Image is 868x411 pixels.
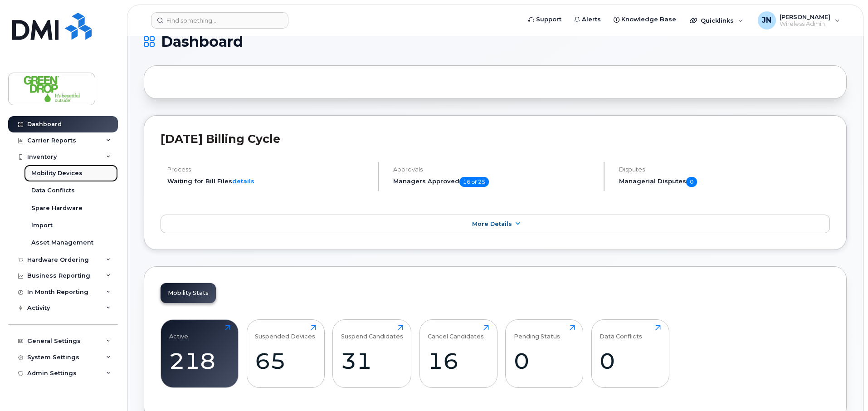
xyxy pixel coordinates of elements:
h5: Managerial Disputes [619,177,830,187]
span: JN [762,15,771,26]
div: Cancel Candidates [428,325,484,340]
h4: Disputes [619,166,830,173]
span: Dashboard [161,35,243,49]
h5: Managers Approved [393,177,596,187]
div: Data Conflicts [600,325,642,340]
div: Active [169,325,188,340]
a: Cancel Candidates16 [428,325,489,383]
span: 16 of 25 [459,177,489,187]
a: Alerts [568,10,607,29]
div: Suspend Candidates [341,325,403,340]
a: Pending Status0 [514,325,575,383]
span: Knowledge Base [621,15,676,24]
div: Quicklinks [683,11,750,29]
span: Quicklinks [701,17,734,24]
a: Data Conflicts0 [600,325,661,383]
a: Suspended Devices65 [255,325,316,383]
input: Find something... [151,12,288,29]
div: 31 [341,347,403,374]
a: Active218 [169,325,230,383]
a: Support [522,10,568,29]
div: 65 [255,347,316,374]
span: More Details [472,220,512,227]
a: details [232,177,254,185]
div: 16 [428,347,489,374]
span: [PERSON_NAME] [780,13,830,20]
h4: Approvals [393,166,596,173]
div: Pending Status [514,325,560,340]
div: 0 [600,347,661,374]
span: 0 [686,177,697,187]
div: Suspended Devices [255,325,315,340]
li: Waiting for Bill Files [167,177,370,186]
a: Suspend Candidates31 [341,325,403,383]
div: 218 [169,347,230,374]
div: Josh Noddin [751,11,846,29]
a: Knowledge Base [607,10,683,29]
span: Alerts [582,15,601,24]
div: 0 [514,347,575,374]
h2: [DATE] Billing Cycle [161,132,830,146]
h4: Process [167,166,370,173]
span: Wireless Admin [780,20,830,28]
span: Support [536,15,561,24]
